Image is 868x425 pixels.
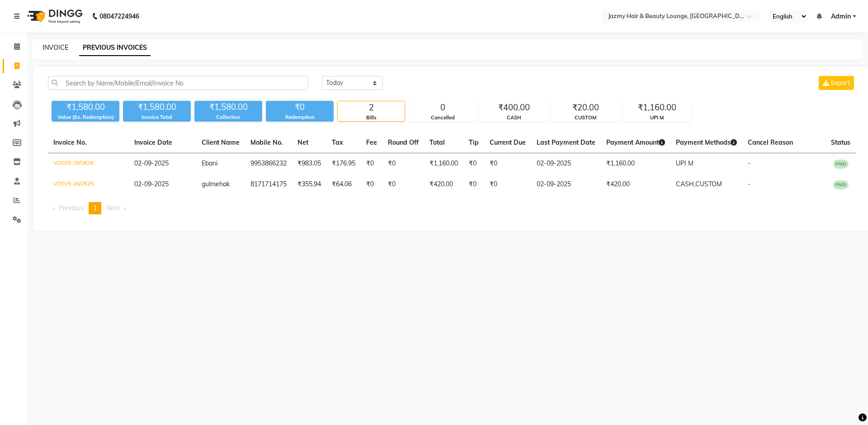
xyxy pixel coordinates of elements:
span: Next [106,204,120,212]
div: Collection [194,113,262,121]
td: ₹1,160.00 [601,153,670,175]
div: ₹1,160.00 [623,101,690,114]
div: Invoice Total [123,113,191,121]
a: PREVIOUS INVOICES [79,40,151,56]
span: 02-09-2025 [134,180,169,188]
td: 9953866232 [245,153,292,175]
div: Redemption [266,113,334,121]
div: Value (Ex. Redemption) [52,113,119,121]
span: PAID [833,160,849,169]
td: 8171714175 [245,174,292,195]
span: PAID [833,180,849,189]
div: Bills [338,114,405,122]
td: ₹0 [361,153,382,175]
span: Last Payment Date [537,138,595,146]
span: Invoice No. [53,138,87,146]
td: ₹0 [484,153,531,175]
b: 08047224946 [99,4,139,29]
span: CUSTOM [695,180,722,188]
span: Tip [469,138,479,146]
div: 0 [409,101,476,114]
div: ₹1,580.00 [123,101,191,113]
div: ₹20.00 [552,101,619,114]
td: V/2025-26/2626 [48,153,129,175]
td: ₹0 [463,153,484,175]
td: 02-09-2025 [531,174,601,195]
span: CASH, [676,180,695,188]
span: Previous [59,204,84,212]
input: Search by Name/Mobile/Email/Invoice No [48,76,308,90]
td: ₹983.05 [292,153,326,175]
span: Invoice Date [134,138,172,146]
span: Net [297,138,308,146]
span: Client Name [202,138,240,146]
span: Round Off [388,138,419,146]
td: ₹420.00 [424,174,463,195]
div: CUSTOM [552,114,619,122]
span: Ebani [202,159,217,167]
td: ₹0 [361,174,382,195]
span: - [748,180,750,188]
td: ₹1,160.00 [424,153,463,175]
td: ₹0 [463,174,484,195]
span: Current Due [490,138,526,146]
nav: Pagination [48,202,856,214]
span: - [748,159,750,167]
td: ₹355.94 [292,174,326,195]
td: ₹0 [382,153,424,175]
span: Payment Methods [676,138,737,146]
div: ₹0 [266,101,334,113]
span: gulmehak [202,180,230,188]
span: Mobile No. [250,138,283,146]
td: ₹64.06 [326,174,361,195]
span: Total [429,138,445,146]
span: Payment Amount [606,138,665,146]
span: Tax [332,138,343,146]
td: ₹0 [382,174,424,195]
td: ₹420.00 [601,174,670,195]
span: Cancel Reason [748,138,793,146]
td: ₹176.95 [326,153,361,175]
div: ₹1,580.00 [194,101,262,113]
span: 02-09-2025 [134,159,169,167]
span: UPI M [676,159,693,167]
a: INVOICE [42,43,68,52]
img: logo [23,4,85,29]
span: Status [831,138,850,146]
div: ₹400.00 [481,101,547,114]
span: Admin [831,12,851,21]
span: Export [831,79,850,87]
div: UPI M [623,114,690,122]
td: V/2025-26/2625 [48,174,129,195]
div: 2 [338,101,405,114]
div: ₹1,580.00 [52,101,119,113]
td: ₹0 [484,174,531,195]
button: Export [819,76,854,90]
span: 1 [93,204,97,212]
div: Cancelled [409,114,476,122]
span: Fee [366,138,377,146]
td: 02-09-2025 [531,153,601,175]
div: CASH [481,114,547,122]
